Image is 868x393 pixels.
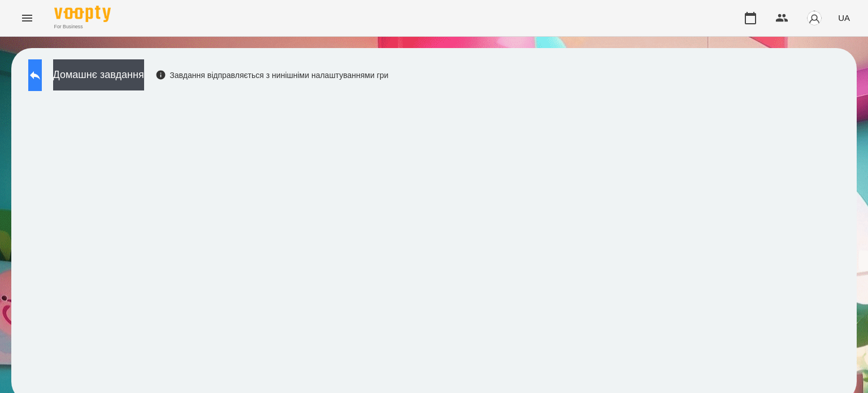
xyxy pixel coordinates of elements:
[155,70,389,81] div: Завдання відправляється з нинішніми налаштуваннями гри
[54,6,111,22] img: Voopty Logo
[53,59,144,90] button: Домашнє завдання
[834,7,854,28] button: UA
[54,23,111,31] span: For Business
[14,5,41,32] button: Menu
[806,10,822,26] img: avatar_s.png
[838,12,850,24] span: UA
